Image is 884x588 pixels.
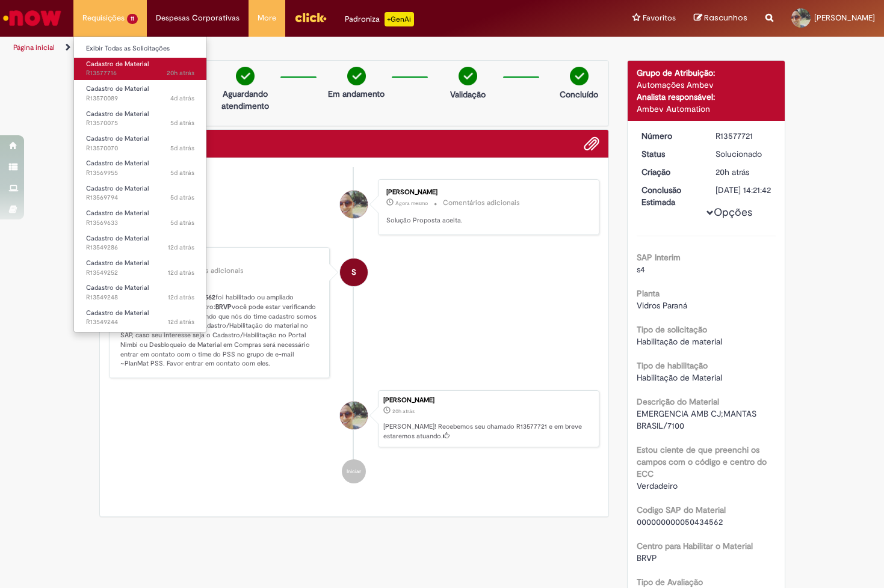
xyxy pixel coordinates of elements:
[86,317,194,327] span: R13549244
[170,94,194,103] span: 4d atrás
[383,397,593,404] div: [PERSON_NAME]
[9,37,580,59] ul: Trilhas de página
[74,307,206,329] a: Aberto R13549244 : Cadastro de Material
[637,553,657,563] span: BRVP
[395,200,428,207] time: 30/09/2025 11:21:48
[386,189,587,196] div: [PERSON_NAME]
[637,444,767,479] b: Estou ciente de que preenchi os campos com o código e centro do ECC
[74,182,206,204] a: Aberto R13569794 : Cadastro de Material
[86,69,194,78] span: R13577716
[637,300,687,311] span: Vidros Paraná
[74,132,206,155] a: Aberto R13570070 : Cadastro de Material
[637,79,776,91] div: Automações Ambev
[345,12,414,26] div: Padroniza
[170,168,194,177] span: 5d atrás
[1,6,63,30] img: ServiceNow
[637,541,753,551] b: Centro para Habilitar o Material
[632,166,706,178] dt: Criação
[347,67,366,85] img: check-circle-green.png
[168,317,194,326] span: 12d atrás
[814,13,875,23] span: [PERSON_NAME]
[340,402,368,429] div: Robson Jose Pinheiro Franco
[383,422,593,441] p: [PERSON_NAME]! Recebemos seu chamado R13577721 e em breve estaremos atuando.
[109,390,600,448] li: Robson Jose Pinheiro Franco
[632,148,706,160] dt: Status
[86,84,149,93] span: Cadastro de Material
[86,168,194,178] span: R13569955
[86,243,194,253] span: R13549286
[637,103,776,115] div: Ambev Automation
[168,293,194,302] time: 19/09/2025 08:36:04
[395,200,428,207] span: Agora mesmo
[637,360,708,371] b: Tipo de habilitação
[74,257,206,279] a: Aberto R13549252 : Cadastro de Material
[170,144,194,153] time: 26/09/2025 11:20:18
[459,67,477,85] img: check-circle-green.png
[86,259,149,268] span: Cadastro de Material
[168,268,194,277] span: 12d atrás
[86,218,194,228] span: R13569633
[392,408,415,415] span: 20h atrás
[637,67,776,79] div: Grupo de Atribuição:
[86,60,149,69] span: Cadastro de Material
[340,191,368,218] div: Robson Jose Pinheiro Franco
[86,193,194,203] span: R13569794
[328,88,385,100] p: Em andamento
[637,480,678,491] span: Verdadeiro
[450,88,486,100] p: Validação
[236,67,255,85] img: check-circle-green.png
[385,12,414,26] p: +GenAi
[637,396,719,407] b: Descrição do Material
[340,259,368,286] div: System
[386,216,587,225] p: Solução Proposta aceita.
[86,283,149,292] span: Cadastro de Material
[637,336,722,347] span: Habilitação de material
[632,130,706,142] dt: Número
[637,91,776,103] div: Analista responsável:
[351,258,356,287] span: S
[637,324,707,335] b: Tipo de solicitação
[120,284,321,369] p: Caro usuário, o material foi habilitado ou ampliado conforme solicitado, no centro: você pode est...
[82,12,125,24] span: Requisições
[74,82,206,105] a: Aberto R13570089 : Cadastro de Material
[167,69,194,78] time: 29/09/2025 15:25:23
[13,43,55,52] a: Página inicial
[170,144,194,153] span: 5d atrás
[560,88,598,100] p: Concluído
[74,232,206,254] a: Aberto R13549286 : Cadastro de Material
[86,109,149,118] span: Cadastro de Material
[86,308,149,317] span: Cadastro de Material
[74,207,206,229] a: Aberto R13569633 : Cadastro de Material
[74,42,206,55] a: Exibir Todas as Solicitações
[168,268,194,277] time: 19/09/2025 08:37:00
[637,577,703,587] b: Tipo de Avaliação
[716,167,749,177] time: 29/09/2025 15:26:14
[570,67,589,85] img: check-circle-green.png
[637,288,660,299] b: Planta
[168,243,194,252] time: 19/09/2025 08:44:46
[168,317,194,326] time: 19/09/2025 08:34:53
[637,408,759,431] span: EMERGENCIA AMB CJ;MANTAS BRASIL/7100
[258,12,276,24] span: More
[704,12,747,23] span: Rascunhos
[74,58,206,80] a: Aberto R13577716 : Cadastro de Material
[584,136,599,152] button: Adicionar anexos
[127,14,138,24] span: 11
[716,167,749,177] span: 20h atrás
[716,148,771,160] div: Solucionado
[74,157,206,179] a: Aberto R13569955 : Cadastro de Material
[716,166,771,178] div: 29/09/2025 15:26:14
[170,218,194,227] time: 26/09/2025 10:11:11
[643,12,676,24] span: Favoritos
[86,144,194,153] span: R13570070
[168,243,194,252] span: 12d atrás
[170,168,194,177] time: 26/09/2025 10:59:42
[215,302,232,311] b: BRVP
[170,94,194,103] time: 26/09/2025 11:23:24
[170,193,194,202] span: 5d atrás
[167,69,194,78] span: 20h atrás
[716,130,771,142] div: R13577721
[216,88,274,112] p: Aguardando atendimento
[86,293,194,302] span: R13549248
[170,193,194,202] time: 26/09/2025 10:32:26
